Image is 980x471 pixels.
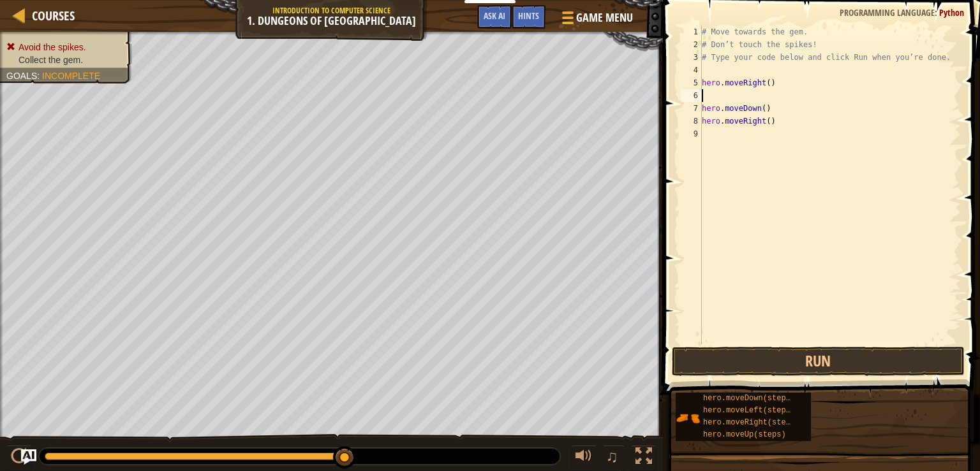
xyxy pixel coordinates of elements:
[571,445,597,471] button: Adjust volume
[681,102,702,115] div: 7
[21,449,36,465] button: Ask AI
[703,418,799,427] span: hero.moveRight(steps)
[37,71,42,81] span: :
[935,6,939,18] span: :
[703,394,795,403] span: hero.moveDown(steps)
[840,6,935,18] span: Programming language
[676,406,700,430] img: portrait.png
[681,115,702,127] div: 8
[672,347,965,376] button: Run
[576,10,633,26] span: Game Menu
[6,71,37,81] span: Goals
[6,54,122,66] li: Collect the gem.
[703,430,786,439] span: hero.moveUp(steps)
[681,89,702,102] div: 6
[19,42,86,52] span: Avoid the spikes.
[631,445,657,471] button: Toggle fullscreen
[19,55,83,65] span: Collect the gem.
[32,7,75,24] span: Courses
[681,64,702,76] div: 4
[26,7,75,24] a: Courses
[681,38,702,51] div: 2
[939,6,964,18] span: Python
[605,447,618,466] span: ♫
[552,5,641,35] button: Game Menu
[477,5,512,29] button: Ask AI
[681,76,702,89] div: 5
[603,445,625,471] button: ♫
[42,71,100,81] span: Incomplete
[484,10,505,22] span: Ask AI
[703,406,795,415] span: hero.moveLeft(steps)
[681,127,702,140] div: 9
[681,25,702,38] div: 1
[6,41,122,54] li: Avoid the spikes.
[6,445,32,471] button: Ctrl + P: Pause
[518,10,539,22] span: Hints
[681,51,702,64] div: 3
